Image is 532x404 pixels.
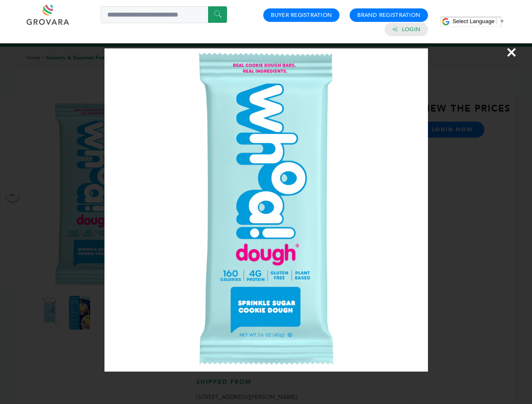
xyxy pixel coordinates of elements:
[357,11,420,19] a: Brand Registration
[452,18,495,24] span: Select Language
[402,26,420,33] a: Login
[104,48,428,372] img: Image Preview
[452,18,505,24] a: Select Language​
[506,40,517,64] span: ×
[499,18,505,24] span: ▼
[271,11,332,19] a: Buyer Registration
[101,6,227,23] input: Search a product or brand...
